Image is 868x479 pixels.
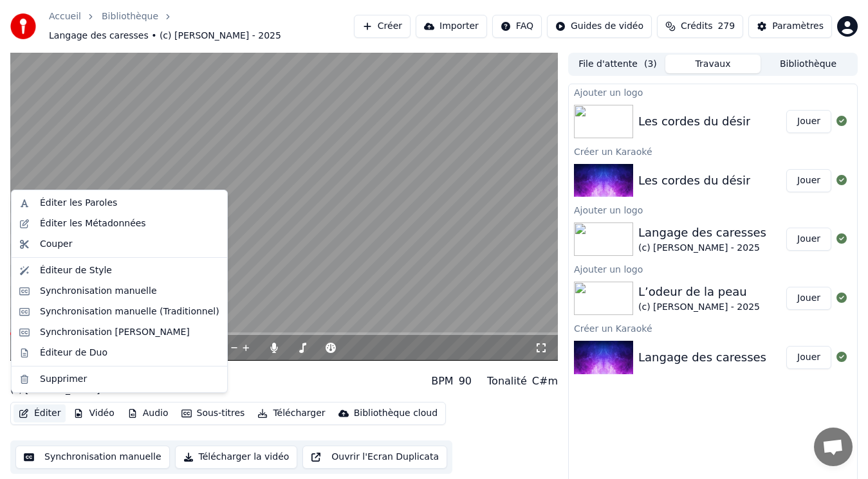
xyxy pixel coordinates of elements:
div: Bibliothèque cloud [354,407,438,420]
div: Langage des caresses [10,366,152,384]
div: 90 [459,374,472,389]
div: BPM [431,374,453,389]
button: Télécharger [252,404,330,422]
button: Synchronisation manuelle [15,446,170,469]
div: Créer un Karaoké [569,320,857,336]
div: Paramètres [772,20,824,33]
div: Ajouter un logo [569,261,857,276]
div: Tonalité [487,374,527,389]
button: Jouer [786,287,831,310]
div: (c) [PERSON_NAME] - 2025 [10,384,152,397]
button: Jouer [786,110,831,133]
a: Accueil [49,10,81,23]
div: Créer un Karaoké [569,143,857,159]
div: Ajouter un logo [569,84,857,100]
button: Jouer [786,228,831,251]
button: Crédits279 [657,15,743,38]
div: Synchronisation [PERSON_NAME] [40,326,190,339]
button: Importer [416,15,487,38]
button: Bibliothèque [761,55,856,73]
button: Paramètres [748,15,832,38]
button: File d'attente [570,55,665,73]
button: Télécharger la vidéo [175,446,298,469]
span: Crédits [681,20,712,33]
div: (c) [PERSON_NAME] - 2025 [638,242,766,255]
span: 279 [717,20,735,33]
button: Créer [354,15,411,38]
button: Travaux [665,55,761,73]
div: L’odeur de la peau [638,283,760,301]
div: Éditeur de Duo [40,347,107,359]
button: Vidéo [68,404,119,422]
button: Guides de vidéo [547,15,652,38]
div: C#m [532,374,558,389]
div: Les cordes du désir [638,113,750,131]
button: Audio [122,404,174,422]
div: Éditer les Paroles [40,197,117,210]
div: Les cordes du désir [638,172,750,190]
div: Synchronisation manuelle (Traditionnel) [40,305,219,318]
button: Éditer [14,404,66,422]
div: (c) [PERSON_NAME] - 2025 [638,301,760,314]
span: ( 3 ) [644,58,657,71]
span: Langage des caresses • (c) [PERSON_NAME] - 2025 [49,30,281,42]
button: FAQ [492,15,542,38]
a: Bibliothèque [102,10,158,23]
img: youka [10,14,36,39]
button: Ouvrir l'Ecran Duplicata [302,446,447,469]
button: Sous-titres [176,404,250,422]
div: Couper [40,238,72,251]
div: Éditeur de Style [40,264,112,277]
div: Langage des caresses [638,224,766,242]
button: Jouer [786,169,831,192]
button: Jouer [786,346,831,369]
div: Synchronisation manuelle [40,285,157,298]
div: Éditer les Métadonnées [40,217,146,230]
div: Ouvrir le chat [814,428,853,466]
div: Supprimer [40,373,87,386]
div: Langage des caresses [638,348,766,366]
nav: breadcrumb [49,10,354,42]
div: Ajouter un logo [569,202,857,217]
